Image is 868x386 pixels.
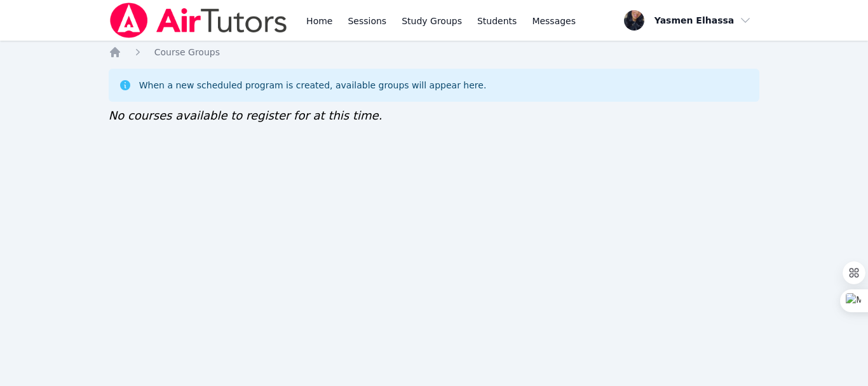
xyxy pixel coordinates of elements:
span: Messages [532,15,576,27]
div: When a new scheduled program is created, available groups will appear here. [139,79,487,92]
nav: Breadcrumb [109,46,760,59]
img: Air Tutors [109,3,288,38]
span: Course Groups [154,47,220,57]
span: No courses available to register for at this time. [109,109,383,122]
a: Course Groups [154,46,220,59]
